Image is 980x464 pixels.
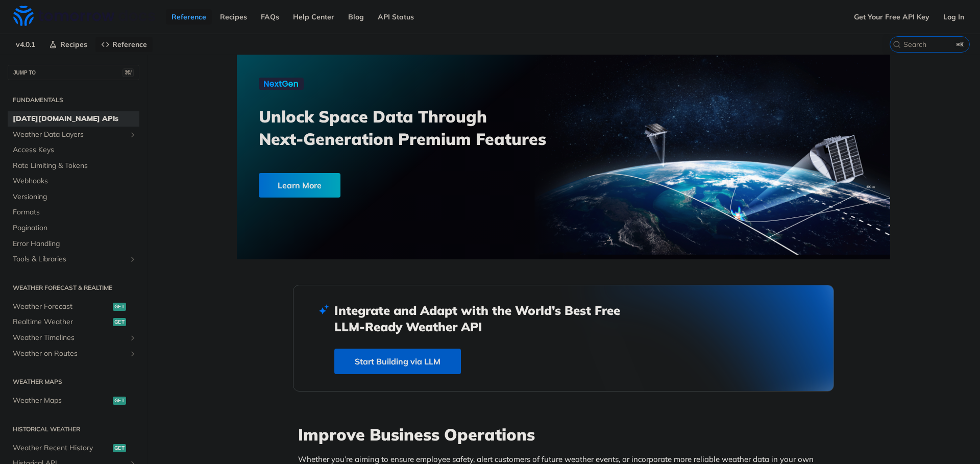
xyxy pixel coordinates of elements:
h2: Integrate and Adapt with the World’s Best Free LLM-Ready Weather API [334,302,635,335]
span: get [113,444,126,452]
span: Weather Data Layers [13,130,126,140]
span: Formats [13,207,137,217]
kbd: ⌘K [954,39,967,50]
a: Reference [166,9,212,25]
a: Log In [938,9,970,25]
span: Access Keys [13,145,137,155]
div: Learn More [259,173,340,198]
span: get [113,397,126,405]
img: Tomorrow.io Weather API Docs [13,6,155,26]
a: Tools & LibrariesShow subpages for Tools & Libraries [8,252,139,267]
span: Tools & Libraries [13,254,126,264]
a: Realtime Weatherget [8,314,139,330]
a: Recipes [214,9,253,25]
h2: Weather Forecast & realtime [8,283,139,292]
a: Reference [95,37,153,52]
span: Weather on Routes [13,349,126,359]
span: get [113,303,126,311]
h3: Improve Business Operations [298,423,834,446]
span: get [113,318,126,326]
span: Weather Timelines [13,333,126,343]
span: Recipes [60,40,87,49]
span: Weather Recent History [13,443,110,453]
a: Weather on RoutesShow subpages for Weather on Routes [8,346,139,361]
h2: Historical Weather [8,425,139,434]
a: Start Building via LLM [334,349,461,374]
a: Weather Mapsget [8,393,139,408]
button: JUMP TO⌘/ [8,65,139,80]
button: Show subpages for Weather on Routes [129,350,137,358]
h3: Unlock Space Data Through Next-Generation Premium Features [259,105,575,150]
a: Rate Limiting & Tokens [8,158,139,174]
span: v4.0.1 [10,37,41,52]
a: Formats [8,205,139,220]
button: Show subpages for Weather Data Layers [129,131,137,139]
a: API Status [372,9,420,25]
span: Error Handling [13,239,137,249]
a: Help Center [287,9,340,25]
h2: Fundamentals [8,95,139,105]
a: Get Your Free API Key [848,9,935,25]
span: Versioning [13,192,137,202]
span: Reference [112,40,147,49]
span: Weather Maps [13,396,110,406]
a: [DATE][DOMAIN_NAME] APIs [8,111,139,127]
h2: Weather Maps [8,377,139,386]
a: Weather Recent Historyget [8,441,139,456]
a: Webhooks [8,174,139,189]
span: Pagination [13,223,137,233]
a: Versioning [8,189,139,205]
a: Learn More [259,173,511,198]
a: Weather Forecastget [8,299,139,314]
a: Error Handling [8,236,139,252]
span: Weather Forecast [13,302,110,312]
button: Show subpages for Tools & Libraries [129,255,137,263]
button: Show subpages for Weather Timelines [129,334,137,342]
span: Realtime Weather [13,317,110,327]
span: [DATE][DOMAIN_NAME] APIs [13,114,137,124]
span: ⌘/ [122,68,134,77]
a: FAQs [255,9,285,25]
svg: Search [893,40,901,48]
span: Webhooks [13,176,137,186]
a: Blog [342,9,370,25]
a: Weather TimelinesShow subpages for Weather Timelines [8,330,139,346]
img: NextGen [259,78,304,90]
a: Recipes [43,37,93,52]
a: Access Keys [8,142,139,158]
a: Weather Data LayersShow subpages for Weather Data Layers [8,127,139,142]
a: Pagination [8,221,139,236]
span: Rate Limiting & Tokens [13,161,137,171]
